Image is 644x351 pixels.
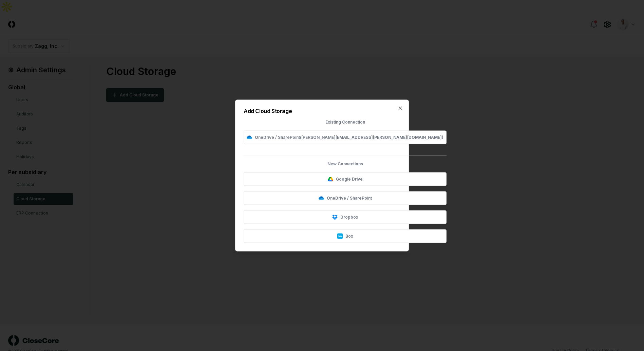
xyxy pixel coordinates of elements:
[244,161,447,167] div: New Connections
[337,234,343,239] img: Box
[328,177,333,181] img: Google Drive
[244,119,447,125] div: Existing Connection
[244,131,447,144] button: OneDrive / SharePoint([PERSON_NAME][EMAIL_ADDRESS][PERSON_NAME][DOMAIN_NAME])
[332,215,338,220] img: Dropbox
[319,197,324,200] img: OneDrive
[244,191,447,205] button: OneDrive / SharePoint
[244,108,447,114] h2: Add Cloud Storage
[244,172,447,186] button: Google Drive
[244,229,447,243] button: Box
[244,210,447,224] button: Dropbox
[247,136,252,139] img: OneDrive / SharePoint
